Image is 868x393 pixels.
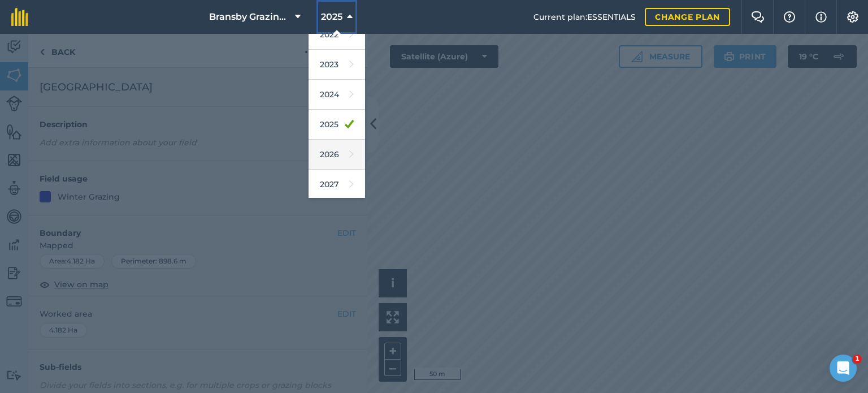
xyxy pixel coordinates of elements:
[533,11,636,23] span: Current plan : ESSENTIALS
[209,10,290,24] span: Bransby Grazing Plans
[309,140,365,170] a: 2026
[309,80,365,110] a: 2024
[853,355,862,364] span: 1
[309,110,365,140] a: 2025
[11,8,28,26] img: fieldmargin Logo
[846,11,860,23] img: A cog icon
[645,8,730,26] a: Change plan
[321,10,342,24] span: 2025
[309,50,365,80] a: 2023
[309,170,365,200] a: 2027
[751,11,765,23] img: Two speech bubbles overlapping with the left bubble in the forefront
[783,11,796,23] img: A question mark icon
[309,20,365,50] a: 2022
[815,10,827,24] img: svg+xml;base64,PHN2ZyB4bWxucz0iaHR0cDovL3d3dy53My5vcmcvMjAwMC9zdmciIHdpZHRoPSIxNyIgaGVpZ2h0PSIxNy...
[830,355,857,382] iframe: Intercom live chat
